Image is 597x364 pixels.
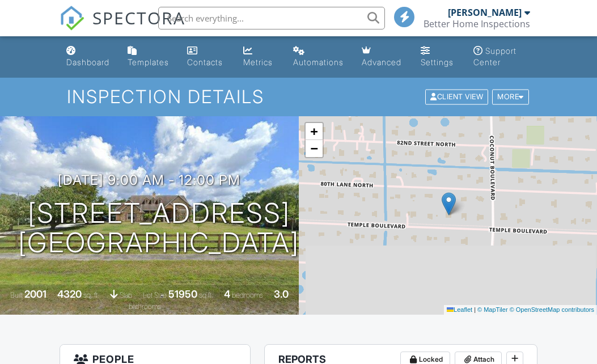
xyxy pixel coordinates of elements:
h1: Inspection Details [67,87,530,107]
div: Advanced [362,57,401,67]
span: Built [10,291,23,299]
a: Client View [424,92,491,100]
span: SPECTORA [92,6,185,29]
a: Metrics [239,41,280,73]
span: Lot Size [143,291,167,299]
div: More [492,90,529,105]
a: © OpenStreetMap contributors [510,306,594,313]
span: bathrooms [129,302,161,311]
a: Support Center [469,41,535,73]
div: Metrics [243,57,273,67]
div: Client View [425,90,488,105]
span: + [310,124,317,138]
div: 3.0 [274,288,289,300]
a: Contacts [183,41,230,73]
span: bedrooms [232,291,263,299]
span: slab [120,291,132,299]
a: Automations (Basic) [289,41,348,73]
h3: [DATE] 9:00 am - 12:00 pm [58,172,240,188]
span: sq.ft. [199,291,213,299]
input: Search everything... [158,7,385,29]
img: Marker [442,192,456,215]
div: Better Home Inspections [424,18,530,29]
div: Support Center [473,46,516,67]
div: Contacts [187,57,223,67]
div: Settings [421,57,454,67]
a: SPECTORA [60,15,185,39]
a: Dashboard [62,41,114,73]
h1: [STREET_ADDRESS] [GEOGRAPHIC_DATA] [18,198,299,259]
a: Zoom out [306,140,323,157]
span: sq. ft. [83,291,99,299]
span: − [310,141,317,155]
div: [PERSON_NAME] [448,7,522,18]
a: Settings [416,41,460,73]
a: Templates [123,41,173,73]
div: Dashboard [66,57,109,67]
a: Zoom in [306,123,323,140]
div: Templates [128,57,169,67]
div: 4320 [57,288,82,300]
div: Automations [293,57,344,67]
a: Advanced [357,41,407,73]
a: Leaflet [447,306,472,313]
div: 4 [224,288,230,300]
span: | [474,306,476,313]
a: © MapTiler [477,306,508,313]
div: 51950 [168,288,197,300]
img: The Best Home Inspection Software - Spectora [60,6,84,31]
div: 2001 [24,288,46,300]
